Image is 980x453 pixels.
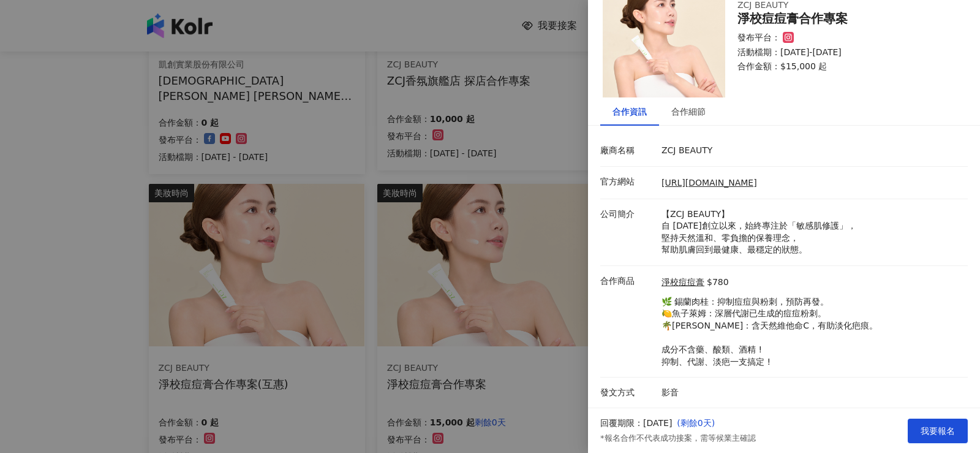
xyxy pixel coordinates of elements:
p: 官方網站 [600,176,655,188]
div: 合作細節 [671,105,706,118]
span: 我要報名 [921,426,955,436]
p: $780 [707,276,729,289]
p: 回覆期限：[DATE] [600,417,672,430]
p: 【ZCJ BEAUTY】 自 [DATE]創立以來，始終專注於「敏感肌修護」， 堅持天然溫和、零負擔的保養理念， 幫助肌膚回到最健康、最穩定的狀態。 [661,208,962,256]
p: 🌿 錫蘭肉桂：抑制痘痘與粉刺，預防再發。 🍋魚子萊姆：深層代謝已生成的痘痘粉刺。 🌴[PERSON_NAME]：含天然維他命C，有助淡化疤痕。 成分不含藥、酸類、酒精 ! 抑制、代謝、淡疤一支搞定 ! [661,296,878,368]
p: 合作商品 [600,275,655,287]
p: ( 剩餘0天 ) [677,417,755,430]
p: 影音 [661,387,962,399]
a: [URL][DOMAIN_NAME] [661,178,757,188]
p: ZCJ BEAUTY [661,145,962,157]
p: 廠商名稱 [600,145,655,157]
p: 合作金額： $15,000 起 [737,61,953,73]
div: 淨校痘痘膏合作專案 [737,12,953,26]
p: 公司簡介 [600,208,655,221]
a: 淨校痘痘膏 [661,276,704,289]
p: 發文方式 [600,387,655,399]
div: 合作資訊 [612,105,647,118]
button: 我要報名 [908,419,968,443]
p: *報名合作不代表成功接案，需等候業主確認 [600,433,756,444]
p: 活動檔期：[DATE]-[DATE] [737,47,953,59]
p: 發布平台： [737,32,780,44]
